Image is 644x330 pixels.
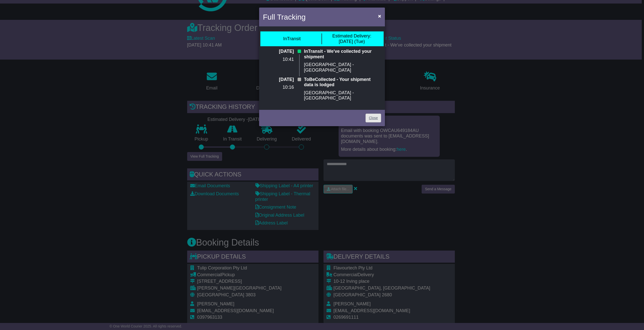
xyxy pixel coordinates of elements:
span: Estimated Delivery: [332,33,371,38]
p: InTransit - We've collected your shipment [304,49,381,60]
span: × [378,13,381,19]
h4: Full Tracking [263,11,306,23]
p: [GEOGRAPHIC_DATA] - [GEOGRAPHIC_DATA] [304,62,381,73]
p: 10:41 [263,57,294,62]
p: [GEOGRAPHIC_DATA] - [GEOGRAPHIC_DATA] [304,90,381,101]
a: Close [366,114,381,122]
p: ToBeCollected - Your shipment data is lodged [304,77,381,88]
p: 10:16 [263,85,294,90]
p: [DATE] [263,49,294,54]
div: InTransit [283,36,301,42]
div: [DATE] (Tue) [332,33,371,44]
button: Close [376,11,384,21]
p: [DATE] [263,77,294,82]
